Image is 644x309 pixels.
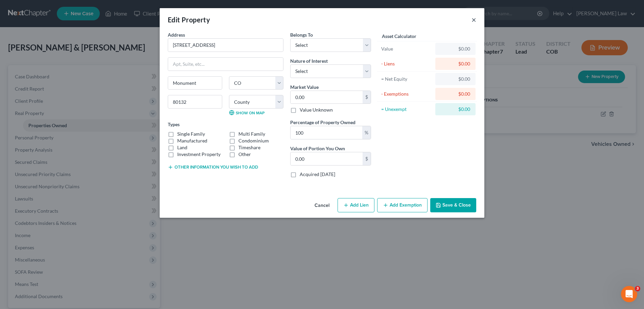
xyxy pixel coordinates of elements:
label: Land [177,144,187,151]
label: Percentage of Property Owned [290,119,355,126]
div: $0.00 [441,76,470,82]
iframe: Intercom live chat [621,286,637,302]
div: $0.00 [441,45,470,52]
span: Address [168,32,185,38]
input: Enter address... [168,39,283,52]
div: $ [363,152,371,165]
label: Other [238,151,251,158]
label: Nature of Interest [290,57,328,64]
span: 3 [635,286,640,291]
label: Manufactured [177,137,207,144]
button: Add Lien [338,198,374,212]
label: Types [168,121,180,128]
input: 0.00 [291,91,363,104]
input: Enter city... [168,77,222,90]
div: Edit Property [168,15,210,24]
button: Cancel [309,199,335,212]
label: Condominium [238,137,269,144]
span: Belongs To [290,32,313,38]
input: Enter zip... [168,95,222,109]
label: Multi Family [238,131,265,137]
input: 0.00 [291,152,363,165]
label: Value of Portion You Own [290,145,345,152]
button: Add Exemption [377,198,428,212]
div: = Net Equity [381,76,432,82]
label: Asset Calculator [382,33,416,40]
div: Value [381,45,432,52]
input: Apt, Suite, etc... [168,58,283,71]
button: × [471,16,476,24]
a: Show on Map [229,110,264,115]
input: 0.00 [291,126,362,139]
div: $0.00 [441,106,470,113]
div: - Liens [381,60,432,67]
div: $0.00 [441,60,470,67]
label: Timeshare [238,144,260,151]
button: Save & Close [430,198,476,212]
div: - Exemptions [381,91,432,97]
div: % [362,126,371,139]
div: $0.00 [441,91,470,97]
label: Single Family [177,131,205,137]
div: $ [363,91,371,104]
div: = Unexempt [381,106,432,113]
button: Other information you wish to add [168,165,258,170]
label: Market Value [290,83,319,91]
label: Value Unknown [300,107,333,113]
label: Investment Property [177,151,221,158]
label: Acquired [DATE] [300,171,335,178]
